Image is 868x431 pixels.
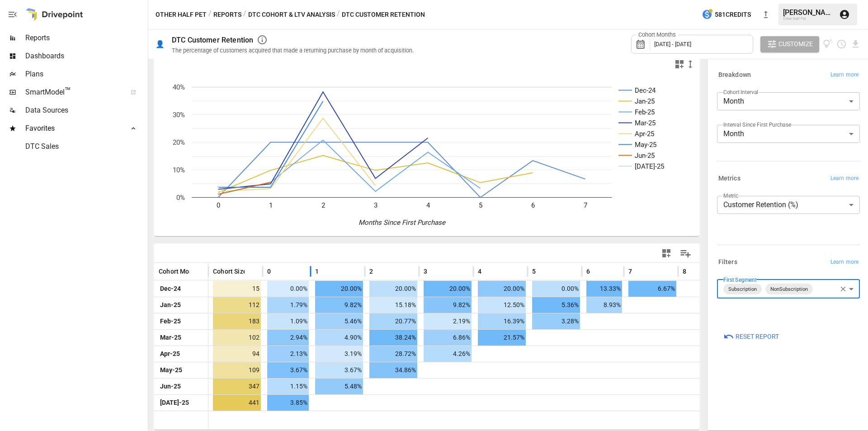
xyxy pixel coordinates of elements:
[478,330,526,346] span: 21.57%
[723,276,757,284] label: First Segment
[628,267,632,276] span: 7
[65,85,71,97] span: ™
[675,243,696,264] button: Manage Columns
[217,201,220,209] text: 0
[369,346,417,362] span: 28.72%
[369,330,417,346] span: 38.24%
[783,8,834,17] div: [PERSON_NAME]
[25,51,146,62] span: Dashboards
[315,379,363,394] span: 5.48%
[267,313,309,329] span: 1.09%
[718,174,741,184] h6: Metrics
[635,119,656,127] text: Mar-25
[584,201,587,209] text: 7
[369,313,417,329] span: 20.77%
[159,313,182,329] span: Feb-25
[315,297,363,313] span: 9.82%
[159,395,190,411] span: [DATE]-25
[783,17,834,21] div: Other Half Pet
[635,97,655,105] text: Jan-25
[25,141,146,152] span: DTC Sales
[315,362,363,378] span: 3.67%
[272,265,284,278] button: Sort
[586,267,590,276] span: 6
[424,330,472,346] span: 6.86%
[320,265,332,278] button: Sort
[635,108,655,116] text: Feb-25
[369,267,373,276] span: 2
[760,36,819,52] button: Customize
[315,281,363,297] span: 20.00%
[159,346,181,362] span: Apr-25
[213,297,261,313] span: 112
[315,330,363,346] span: 4.90%
[757,5,775,24] button: New version available, click to update!
[717,196,860,214] div: Customer Retention (%)
[213,267,247,276] span: Cohort Size
[213,9,241,20] button: Reports
[531,201,535,209] text: 6
[478,313,526,329] span: 16.39%
[315,267,319,276] span: 1
[635,141,656,149] text: May-25
[213,379,261,394] span: 347
[482,265,495,278] button: Sort
[159,267,199,276] span: Cohort Month
[717,92,860,110] div: Month
[172,47,414,54] div: The percentage of customers acquired that made a returning purchase by month of acquisition.
[25,105,146,116] span: Data Sources
[173,166,185,174] text: 10%
[628,281,676,297] span: 6.67%
[267,346,309,362] span: 2.13%
[176,194,185,202] text: 0%
[836,39,847,49] button: Schedule report
[359,218,446,227] text: Months Since First Purchase
[248,9,335,20] button: DTC Cohort & LTV Analysis
[245,265,258,278] button: Sort
[213,395,261,411] span: 441
[267,267,271,276] span: 0
[830,258,859,267] span: Learn more
[315,346,363,362] span: 3.19%
[213,346,261,362] span: 94
[532,313,580,329] span: 3.28%
[723,121,791,128] label: Interval Since First Purchase
[25,123,121,134] span: Favorites
[243,9,246,20] div: /
[424,346,472,362] span: 4.26%
[374,201,377,209] text: 3
[636,31,678,39] label: Cohort Months
[25,69,146,80] span: Plans
[717,125,860,143] div: Month
[267,362,309,378] span: 3.67%
[478,297,526,313] span: 12.50%
[479,201,482,209] text: 5
[208,9,212,20] div: /
[213,330,261,346] span: 102
[424,313,472,329] span: 2.19%
[374,265,387,278] button: Sort
[725,284,760,294] span: Subscription
[156,40,165,48] div: 👤
[369,281,417,297] span: 20.00%
[156,9,207,20] button: Other Half Pet
[154,73,693,236] svg: A chart.
[159,297,182,313] span: Jan-25
[213,281,261,297] span: 15
[172,36,253,44] div: DTC Customer Retention
[532,267,536,276] span: 5
[850,39,861,49] button: Download report
[778,38,813,50] span: Customize
[723,88,758,96] label: Cohort Interval
[635,86,656,95] text: Dec-24
[767,284,811,294] span: NonSubscription
[426,201,430,209] text: 4
[267,281,309,297] span: 0.00%
[683,267,686,276] span: 8
[687,265,700,278] button: Sort
[159,379,182,394] span: Jun-25
[159,281,182,297] span: Dec-24
[635,162,664,171] text: [DATE]-25
[715,9,751,20] span: 581 Credits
